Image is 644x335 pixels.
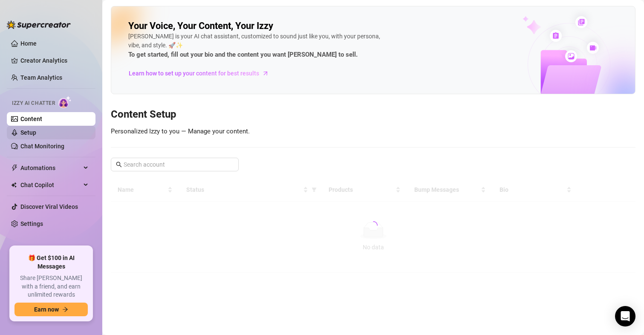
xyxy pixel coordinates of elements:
[111,108,635,121] h3: Content Setup
[11,182,17,188] img: Chat Copilot
[20,161,81,175] span: Automations
[128,32,384,60] div: [PERSON_NAME] is your AI chat assistant, customized to sound just like you, with your persona, vi...
[58,96,72,108] img: AI Chatter
[20,220,43,227] a: Settings
[116,162,122,167] span: search
[369,221,378,230] span: loading
[128,51,358,58] strong: To get started, fill out your bio and the content you want [PERSON_NAME] to sell.
[124,160,227,169] input: Search account
[129,69,259,78] span: Learn how to set up your content for best results
[14,303,88,316] button: Earn nowarrow-right
[14,274,88,299] span: Share [PERSON_NAME] with a friend, and earn unlimited rewards
[62,306,68,312] span: arrow-right
[128,20,273,32] h2: Your Voice, Your Content, Your Izzy
[7,20,71,29] img: logo-BBDzfeDw.svg
[261,69,270,78] span: arrow-right
[503,7,635,94] img: ai-chatter-content-library-cLFOSyPT.png
[34,306,59,313] span: Earn now
[20,143,64,150] a: Chat Monitoring
[20,116,42,122] a: Content
[12,99,55,107] span: Izzy AI Chatter
[20,178,81,192] span: Chat Copilot
[128,66,275,80] a: Learn how to set up your content for best results
[14,254,88,271] span: 🎁 Get $100 in AI Messages
[20,203,78,210] a: Discover Viral Videos
[20,54,89,67] a: Creator Analytics
[20,40,37,47] a: Home
[111,127,250,135] span: Personalized Izzy to you — Manage your content.
[615,306,635,326] div: Open Intercom Messenger
[11,165,18,171] span: thunderbolt
[20,129,36,136] a: Setup
[20,74,62,81] a: Team Analytics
